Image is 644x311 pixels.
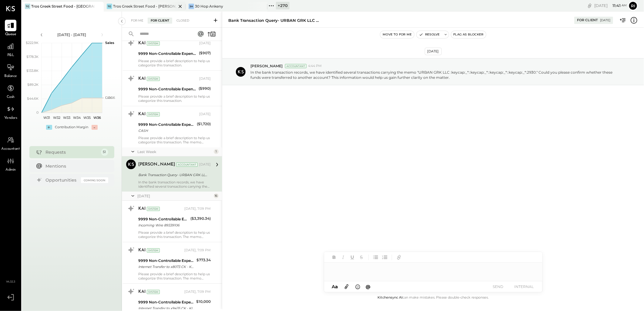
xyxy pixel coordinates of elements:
[4,74,17,79] span: Balance
[138,216,189,222] div: 9999 Non-Controllable Expenses:Other Income and Expenses:To Be Classified P&L
[43,115,50,120] text: W31
[190,216,211,222] div: ($3,390.34)
[197,121,211,127] div: ($1,720)
[381,253,389,261] button: Ordered List
[7,53,14,58] span: P&L
[628,1,638,11] button: Ri
[147,112,160,116] div: System
[138,111,146,117] div: KAI
[105,41,114,45] text: Sales
[93,115,101,120] text: W36
[138,289,146,295] div: KAI
[348,253,356,261] button: Underline
[4,115,17,121] span: Vendors
[199,162,211,167] div: [DATE]
[138,230,211,239] div: Please provide a brief description to help us categorize this transaction. The memo might be help...
[138,172,209,178] div: Bank Transaction Query- URBAN GRK LLC ****2930
[46,32,98,37] div: [DATE] - [DATE]
[147,207,160,211] div: System
[7,95,15,100] span: Cash
[138,264,195,270] div: Internet Transfer to x8073 CK - KEVPRA 250016 REVERSE
[138,162,175,168] div: [PERSON_NAME]
[451,31,486,38] button: Flag as Blocker
[184,248,211,253] div: [DATE], 7:09 PM
[138,272,211,280] div: Please provide a brief description to help us categorize this transaction. The memo might be help...
[31,4,95,9] div: Tros Greek Street Food - [GEOGRAPHIC_DATA]
[199,85,211,92] div: ($990)
[250,63,283,69] span: [PERSON_NAME]
[107,4,112,9] div: TG
[5,167,16,173] span: Admin
[199,112,211,117] div: [DATE]
[138,122,195,128] div: 9999 Non-Controllable Expenses:Other Income and Expenses:To Be Classified P&L
[0,103,21,121] a: Vendors
[36,110,39,115] text: 0
[138,247,146,253] div: KAI
[195,4,223,9] div: 30 Hop Ankeny
[46,163,105,169] div: Mentions
[0,62,21,79] a: Balance
[138,76,146,82] div: KAI
[380,31,414,38] button: Move to for me
[26,69,39,73] text: $133.8K
[92,125,98,130] div: -
[339,253,347,261] button: Italic
[113,4,176,9] div: Tros Greek Street Food - [PERSON_NAME]
[128,18,146,24] div: For Me
[138,180,211,189] div: In the bank transaction records, we have identified several transactions carrying the memo "URBAN...
[184,289,211,294] div: [DATE], 7:09 PM
[83,115,91,120] text: W35
[228,18,319,23] div: Bank Transaction Query- URBAN GRK LLC ****2930
[199,41,211,46] div: [DATE]
[308,64,322,69] span: 4:44 PM
[81,177,108,183] div: Coming Soon
[486,283,510,291] button: SEND
[425,48,442,55] div: [DATE]
[199,50,211,56] div: ($907)
[101,149,108,156] div: 51
[105,95,115,100] text: COGS
[372,253,380,261] button: Unordered List
[27,96,39,101] text: $44.6K
[55,125,89,130] div: Contribution Margin
[250,70,620,80] p: In the bank transaction records, we have identified several transactions carrying the memo "URBAN...
[5,32,16,37] span: Queue
[46,125,52,130] div: +
[512,283,536,291] button: INTERNAL
[285,64,307,68] div: Accountant
[138,299,194,305] div: 9999 Non-Controllable Expenses:Other Income and Expenses:To Be Classified P&L
[26,41,39,45] text: $222.9K
[147,290,160,294] div: System
[148,18,172,24] div: For Client
[364,283,372,290] button: @
[0,82,21,100] a: Cash
[357,253,365,261] button: Strikethrough
[138,136,211,144] div: Please provide a brief description to help us categorize this transaction. The memo might be help...
[147,77,160,81] div: System
[137,193,212,199] div: [DATE]
[184,206,211,211] div: [DATE], 7:09 PM
[594,3,627,8] div: [DATE]
[0,155,21,173] a: Admin
[53,115,60,120] text: W32
[138,206,146,212] div: KAI
[46,149,98,155] div: Requests
[173,18,192,24] div: Closed
[138,86,197,92] div: 9999 Non-Controllable Expenses:Other Income and Expenses:To Be Classified P&L
[366,284,371,289] span: @
[138,258,195,264] div: 9999 Non-Controllable Expenses:Other Income and Expenses:To Be Classified P&L
[46,177,78,183] div: Opportunities
[417,31,442,38] button: Resolve
[147,41,160,45] div: System
[27,82,39,87] text: $89.2K
[0,134,21,152] a: Accountant
[138,222,189,228] div: Incoming Wire 89339106
[138,128,195,134] div: CASH
[189,4,194,9] div: 3H
[577,18,598,23] div: For Client
[330,283,340,290] button: Aa
[0,41,21,58] a: P&L
[196,257,211,263] div: $773.34
[105,95,114,100] text: Labor
[276,2,290,9] div: + 270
